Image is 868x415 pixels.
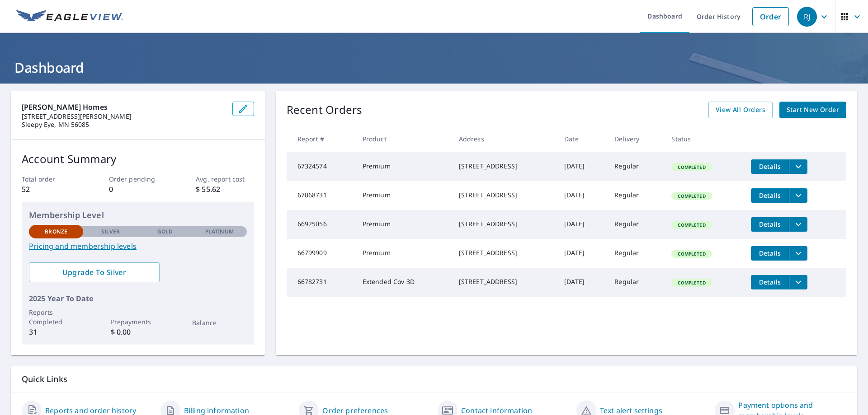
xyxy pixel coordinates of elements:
p: 52 [22,184,80,195]
span: Details [756,249,783,257]
button: detailsBtn-66925056 [751,217,789,232]
td: Regular [607,210,664,239]
p: Order pending [109,174,167,184]
p: Recent Orders [287,102,363,118]
span: Start New Order [787,104,839,116]
button: filesDropdownBtn-67324574 [789,159,807,174]
a: View All Orders [708,102,773,118]
button: filesDropdownBtn-67068731 [789,188,807,203]
span: Details [756,191,783,200]
td: [DATE] [557,152,607,181]
button: detailsBtn-67324574 [751,159,789,174]
button: detailsBtn-66799909 [751,246,789,261]
th: Delivery [607,126,664,152]
p: Quick Links [22,373,846,385]
td: Extended Cov 3D [355,268,452,297]
span: Completed [672,222,711,228]
p: Silver [101,228,120,236]
span: Completed [672,251,711,257]
span: Completed [672,164,711,170]
td: Premium [355,210,452,239]
td: [DATE] [557,239,607,268]
span: Completed [672,280,711,286]
a: Order [752,7,789,26]
span: Upgrade To Silver [36,267,152,277]
p: 0 [109,184,167,195]
p: Balance [192,318,246,327]
p: [STREET_ADDRESS][PERSON_NAME] [22,112,225,121]
span: Details [756,220,783,228]
div: [STREET_ADDRESS] [459,248,550,257]
div: RJ [797,7,817,27]
td: [DATE] [557,181,607,210]
th: Product [355,126,452,152]
td: Premium [355,239,452,268]
span: Details [756,278,783,286]
td: 67068731 [287,181,355,210]
p: Reports Completed [29,308,83,326]
a: Upgrade To Silver [29,262,160,282]
td: Regular [607,239,664,268]
td: 66782731 [287,268,355,297]
div: [STREET_ADDRESS] [459,191,550,200]
button: detailsBtn-66782731 [751,275,789,289]
button: detailsBtn-67068731 [751,188,789,203]
td: [DATE] [557,268,607,297]
td: Premium [355,152,452,181]
td: 67324574 [287,152,355,181]
button: filesDropdownBtn-66799909 [789,246,807,261]
th: Report # [287,126,355,152]
button: filesDropdownBtn-66782731 [789,275,807,289]
div: [STREET_ADDRESS] [459,219,550,228]
th: Date [557,126,607,152]
td: [DATE] [557,210,607,239]
button: filesDropdownBtn-66925056 [789,217,807,232]
td: Regular [607,268,664,297]
a: Start New Order [779,102,846,118]
span: Details [756,162,783,171]
span: Completed [672,193,711,199]
p: 2025 Year To Date [29,293,247,304]
p: Sleepy Eye, MN 56085 [22,121,225,129]
a: Pricing and membership levels [29,241,247,252]
td: Regular [607,152,664,181]
span: View All Orders [716,104,765,116]
p: $ 55.62 [196,184,254,195]
th: Address [452,126,557,152]
p: Total order [22,174,80,184]
p: Platinum [205,228,234,236]
p: Avg. report cost [196,174,254,184]
p: Membership Level [29,209,247,221]
p: Prepayments [111,317,165,326]
p: Bronze [45,228,67,236]
p: Account Summary [22,151,254,167]
p: 31 [29,326,83,337]
div: [STREET_ADDRESS] [459,277,550,286]
th: Status [664,126,744,152]
h1: Dashboard [11,58,857,77]
td: Regular [607,181,664,210]
img: EV Logo [16,10,123,23]
div: [STREET_ADDRESS] [459,162,550,171]
p: Gold [157,228,173,236]
p: $ 0.00 [111,326,165,337]
td: Premium [355,181,452,210]
td: 66925056 [287,210,355,239]
td: 66799909 [287,239,355,268]
p: [PERSON_NAME] Homes [22,102,225,112]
